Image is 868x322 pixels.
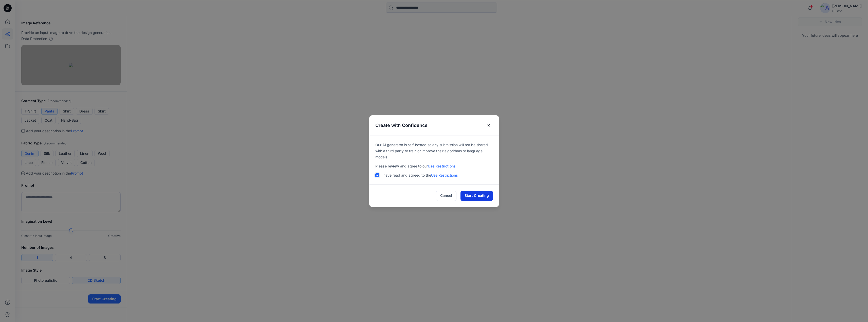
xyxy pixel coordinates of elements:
[484,121,493,129] button: Close
[381,172,458,178] p: I have read and agreed to the
[436,191,456,201] button: Cancel
[375,142,493,160] p: Our AI generator is self-hosted so any submission will not be shared with a third party to train ...
[375,163,493,169] p: Please review and agree to our
[431,173,458,177] a: Use Restrictions
[428,164,456,168] a: Use Restrictions
[460,191,493,201] button: Start Creating
[369,115,499,136] header: Create with Confidence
